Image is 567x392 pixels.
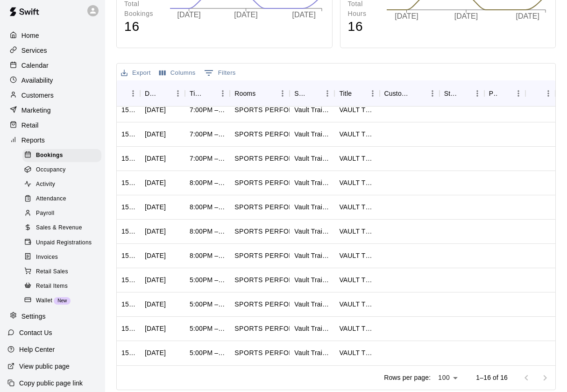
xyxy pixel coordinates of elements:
span: Unpaid Registrations [36,238,92,248]
button: Menu [216,86,230,100]
div: Customers [380,80,439,107]
button: Menu [320,86,334,100]
a: Customers [7,88,98,102]
div: Mon, Oct 13, 2025 [145,299,166,309]
div: Vault Train-Sports Performance Training [294,154,330,163]
div: Date [140,80,185,107]
div: Vault Train-Sports Performance Training [294,202,330,212]
a: Retail Sales [22,264,105,279]
span: Activity [36,180,55,189]
a: Activity [22,178,105,192]
div: Activity [22,178,101,191]
button: Menu [366,86,380,100]
div: Wed, Oct 08, 2025 [145,251,166,260]
div: ID [117,80,140,107]
p: 1–16 of 16 [476,373,508,382]
div: WalletNew [22,294,101,307]
div: Wed, Oct 08, 2025 [145,348,166,357]
div: 1501723 [121,105,135,114]
tspan: [DATE] [292,11,316,19]
p: SPORTS PERFORMANCE GYM [234,227,336,236]
p: SPORTS PERFORMANCE GYM [234,154,336,164]
a: Marketing [7,103,98,117]
button: Menu [470,86,484,100]
a: Sales & Revenue [22,221,105,235]
div: Title [339,80,352,107]
button: Sort [530,87,543,100]
div: Notes [525,80,555,107]
div: Bookings [22,149,101,162]
button: Sort [307,87,320,100]
p: Rows per page: [384,373,431,382]
button: Menu [425,86,439,100]
div: Staff [444,80,457,107]
button: Sort [121,87,135,100]
tspan: [DATE] [234,11,258,19]
div: Payment [489,80,498,107]
div: VAULT TRAIN- SPORTS PERFORMANCE TRAINING [339,105,375,114]
button: Menu [126,86,140,100]
div: Vault Train-Sports Performance Training [294,299,330,309]
p: SPORTS PERFORMANCE GYM [234,275,336,285]
p: Home [21,31,39,40]
div: Service [290,80,334,107]
button: Sort [158,87,171,100]
div: 1501264 [121,275,135,285]
p: Settings [21,312,46,321]
p: SPORTS PERFORMANCE GYM [234,129,336,139]
p: Services [21,46,47,55]
a: Attendance [22,192,105,207]
div: Wed, Oct 08, 2025 [145,154,166,163]
div: Tue, Oct 07, 2025 [145,275,166,285]
div: Thu, Oct 09, 2025 [145,129,166,139]
div: 1501227 [121,348,135,357]
div: 8:00PM – 9:00PM [190,251,225,260]
button: Sort [457,87,470,100]
p: SPORTS PERFORMANCE GYM [234,324,336,334]
div: VAULT TRAIN- SPORTS PERFORMANCE TRAINING [339,129,375,139]
div: Vault Train-Sports Performance Training [294,227,330,236]
div: 7:00PM – 8:00PM [190,105,225,114]
div: Payment [484,80,525,107]
span: Sales & Revenue [36,223,82,233]
span: Attendance [36,194,66,204]
a: Retail [7,118,98,132]
a: Payroll [22,207,105,221]
a: Unpaid Registrations [22,235,105,250]
p: Help Center [19,345,55,354]
div: 5:00PM – 6:00PM [190,299,225,309]
h4: 16 [124,19,160,35]
div: 1501240 [121,324,135,333]
div: Time [190,80,203,107]
div: Attendance [22,192,101,206]
p: View public page [19,362,70,371]
p: SPORTS PERFORMANCE GYM [234,105,336,115]
div: 8:00PM – 9:00PM [190,178,225,187]
button: Select columns [157,66,198,80]
div: VAULT TRAIN- SPORTS PERFORMANCE TRAINING [339,227,375,236]
div: Calendar [7,58,98,72]
button: Menu [541,86,555,100]
tspan: [DATE] [454,12,478,20]
a: Services [7,43,98,57]
div: Tue, Oct 07, 2025 [145,178,166,187]
p: Calendar [21,61,49,70]
p: SPORTS PERFORMANCE GYM [234,299,336,309]
div: VAULT TRAIN- SPORTS PERFORMANCE TRAINING [339,348,375,357]
div: Mon, Oct 13, 2025 [145,202,166,212]
button: Menu [276,86,290,100]
div: VAULT TRAIN- SPORTS PERFORMANCE TRAINING [339,324,375,333]
div: Payroll [22,207,101,220]
div: Staff [439,80,484,107]
button: Sort [203,87,216,100]
div: 7:00PM – 8:00PM [190,129,225,139]
div: 1501648 [121,251,135,260]
div: Availability [7,73,98,87]
div: Title [334,80,379,107]
button: Menu [511,86,525,100]
a: Bookings [22,148,105,163]
a: Settings [7,309,98,323]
